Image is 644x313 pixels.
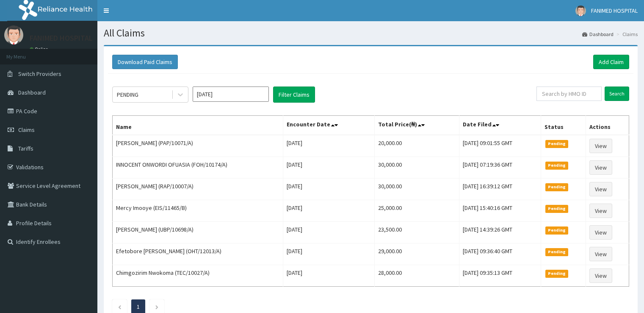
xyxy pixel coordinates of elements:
td: 28,000.00 [374,265,459,287]
span: FANIMED HOSPITAL [591,7,638,14]
th: Name [113,116,283,135]
td: 20,000.00 [374,135,459,157]
td: [DATE] 09:36:40 GMT [459,243,541,265]
a: Online [30,46,50,52]
a: Previous page [118,303,122,310]
span: Pending [545,140,569,148]
td: [DATE] 09:01:55 GMT [459,135,541,157]
span: Claims [18,126,35,134]
input: Search [605,87,629,101]
a: View [589,182,612,196]
div: PENDING [117,90,138,99]
td: [DATE] [283,179,375,200]
td: [DATE] 14:39:26 GMT [459,222,541,243]
td: INNOCENT ONWORDI OFUASIA (FOH/10174/A) [113,157,283,179]
a: View [589,247,612,261]
span: Pending [545,183,569,191]
th: Actions [586,116,629,135]
td: [PERSON_NAME] (PAP/10071/A) [113,135,283,157]
button: Filter Claims [273,87,315,103]
input: Search by HMO ID [536,87,602,101]
td: [DATE] 15:40:16 GMT [459,200,541,222]
a: Add Claim [593,55,629,69]
td: [DATE] [283,265,375,287]
span: Pending [545,270,569,277]
td: Chimgozirim Nwokoma (TEC/10027/A) [113,265,283,287]
td: [DATE] [283,243,375,265]
td: 29,000.00 [374,243,459,265]
a: Dashboard [582,31,614,38]
th: Total Price(₦) [374,116,459,135]
a: View [589,139,612,153]
td: [DATE] [283,135,375,157]
span: Pending [545,248,569,256]
li: Claims [614,31,638,38]
td: 23,500.00 [374,222,459,243]
td: [DATE] [283,222,375,243]
td: [DATE] 09:35:13 GMT [459,265,541,287]
span: Pending [545,226,569,234]
a: View [589,225,612,240]
a: View [589,160,612,175]
span: Tariffs [18,145,33,152]
td: [DATE] [283,157,375,179]
th: Date Filed [459,116,541,135]
span: Dashboard [18,89,46,96]
td: [PERSON_NAME] (RAP/10007/A) [113,179,283,200]
td: 25,000.00 [374,200,459,222]
td: Mercy Imooye (EIS/11465/B) [113,200,283,222]
th: Status [541,116,586,135]
td: 30,000.00 [374,179,459,200]
a: View [589,268,612,283]
td: 30,000.00 [374,157,459,179]
a: Next page [155,303,159,310]
img: User Image [575,6,586,16]
input: Select Month and Year [193,87,269,102]
td: Efetobore [PERSON_NAME] (OHT/12013/A) [113,243,283,265]
th: Encounter Date [283,116,375,135]
a: View [589,204,612,218]
button: Download Paid Claims [112,55,178,69]
span: Switch Providers [18,70,61,78]
td: [DATE] 07:19:36 GMT [459,157,541,179]
td: [DATE] [283,200,375,222]
img: User Image [4,25,23,45]
span: Pending [545,205,569,212]
p: FANIMED HOSPITAL [30,34,93,42]
span: Pending [545,162,569,169]
h1: All Claims [104,28,638,39]
a: Page 1 is your current page [137,303,140,310]
td: [DATE] 16:39:12 GMT [459,179,541,200]
td: [PERSON_NAME] (UBP/10698/A) [113,222,283,243]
